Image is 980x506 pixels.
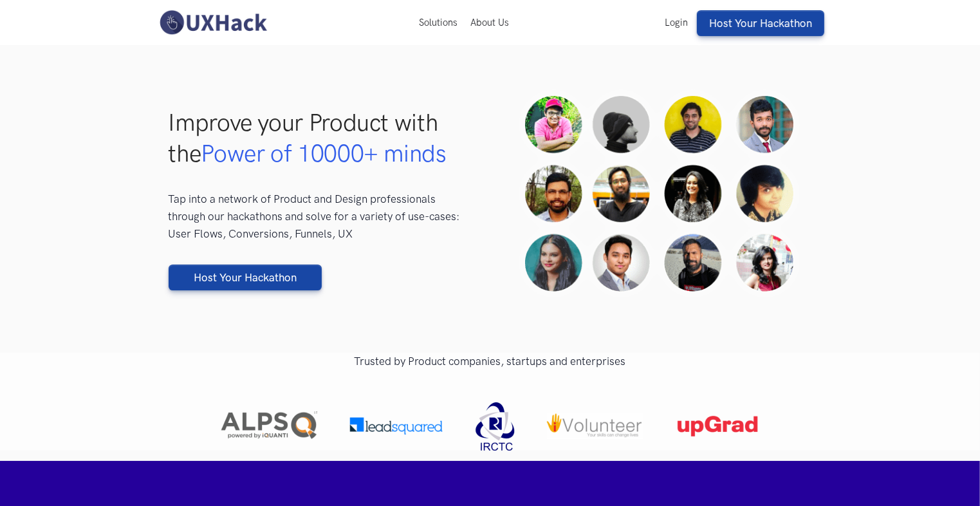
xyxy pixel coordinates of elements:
[476,402,515,451] img: Irctc logo
[506,77,812,310] img: Hackathon faces banner
[169,265,322,290] a: Host Your Hackathon
[697,10,824,36] a: Host Your Hackathon
[221,411,317,442] img: iQuanti Alps logo
[169,107,474,169] h1: Improve your Product with the
[201,139,446,167] span: Power of 10000+ minds
[676,416,760,436] img: Upgrad logo
[349,416,443,436] img: Leadsquared logo
[169,353,812,370] p: Trusted by Product companies, startups and enterprises
[169,191,474,243] p: Tap into a network of Product and Design professionals through our hackathons and solve for a var...
[156,9,270,36] img: UXHack-logo.png
[658,17,694,28] a: Login
[547,413,643,439] img: iVolunteer logo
